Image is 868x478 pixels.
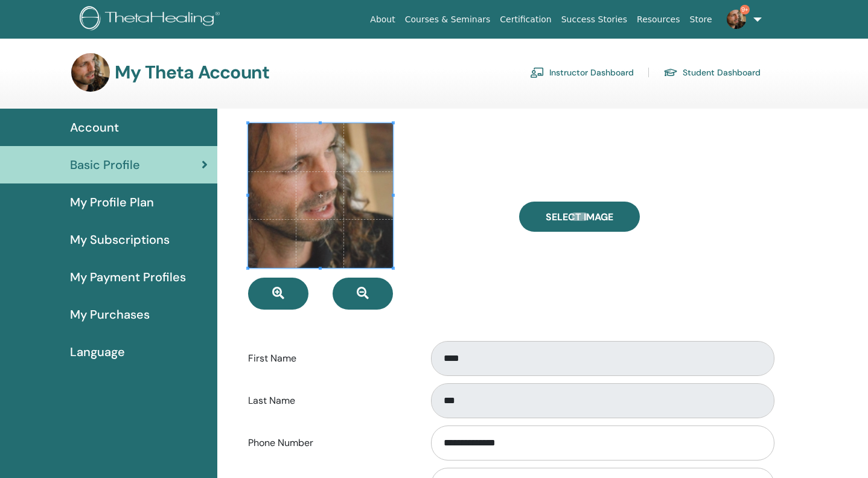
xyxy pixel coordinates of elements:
[365,8,400,31] a: About
[70,343,125,361] span: Language
[495,8,556,31] a: Certification
[663,68,678,78] img: graduation-cap.svg
[80,6,224,33] img: logo.png
[70,231,170,249] span: My Subscriptions
[70,268,186,286] span: My Payment Profiles
[70,118,119,136] span: Account
[740,5,750,14] span: 9+
[530,63,634,82] a: Instructor Dashboard
[663,63,761,82] a: Student Dashboard
[400,8,496,31] a: Courses & Seminars
[530,67,544,78] img: chalkboard-teacher.svg
[70,156,140,174] span: Basic Profile
[727,10,746,29] img: default.jpg
[572,212,587,221] input: Select Image
[557,8,632,31] a: Success Stories
[546,211,613,223] span: Select Image
[239,347,420,370] label: First Name
[70,305,150,323] span: My Purchases
[685,8,717,31] a: Store
[115,62,269,83] h3: My Theta Account
[632,8,685,31] a: Resources
[239,432,420,454] label: Phone Number
[71,53,110,92] img: default.jpg
[239,389,420,412] label: Last Name
[70,193,154,211] span: My Profile Plan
